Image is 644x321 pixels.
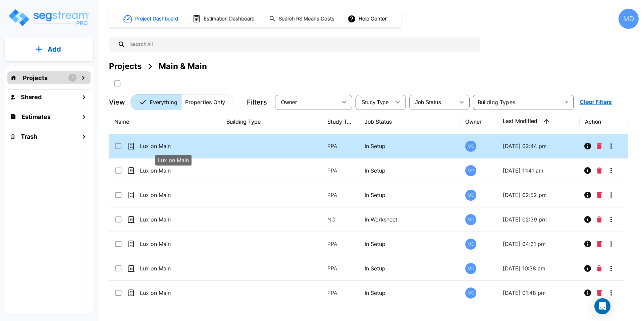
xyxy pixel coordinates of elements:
button: Info [581,188,594,202]
button: Delete [594,164,604,177]
button: Info [581,237,594,251]
p: [DATE] 02:39 pm [503,215,574,223]
p: In Setup [365,264,455,272]
p: In Setup [365,142,455,150]
div: Select [357,93,391,112]
button: Info [581,286,594,300]
button: More-Options [604,188,618,202]
div: Projects [109,60,142,72]
div: Select [276,93,337,112]
p: In Worksheet [365,215,455,223]
button: More-Options [604,286,618,300]
button: SelectAll [111,77,124,90]
th: Owner [460,110,497,134]
div: MD [465,190,476,201]
p: 1 [72,75,73,81]
button: Project Dashboard [121,11,182,26]
div: MD [465,214,476,225]
button: Add [5,40,93,59]
span: Study Type [362,100,389,105]
p: Lux on Main [140,240,207,248]
span: Owner [281,100,297,105]
button: Delete [594,139,604,153]
button: More-Options [604,213,618,226]
span: Job Status [415,100,441,105]
div: MD [619,9,639,29]
th: Job Status [359,110,460,134]
p: In Setup [365,167,455,175]
button: Delete [594,286,604,300]
p: In Setup [365,240,455,248]
button: Delete [594,213,604,226]
input: Search All [126,37,476,52]
button: More-Options [604,237,618,251]
button: Search RS Means Costs [266,12,338,25]
p: In Setup [365,191,455,199]
p: NC [327,215,354,223]
p: [DATE] 10:38 am [503,264,574,272]
button: Info [581,213,594,226]
div: Platform [130,94,233,110]
p: Lux on Main [158,156,189,164]
p: Lux on Main [140,289,207,297]
div: Select [411,93,455,112]
p: PPA [327,142,354,150]
p: Lux on Main [140,191,207,199]
button: Clear Filters [577,95,614,109]
p: [DATE] 02:52 pm [503,191,574,199]
h1: Search RS Means Costs [279,15,334,23]
button: Delete [594,188,604,202]
button: Help Center [346,12,389,25]
p: View [109,97,125,107]
button: Properties Only [181,94,233,110]
p: PPA [327,191,354,199]
h1: Project Dashboard [135,15,178,23]
th: Last Modified [497,110,580,134]
img: Logo [8,8,90,27]
h1: Estimation Dashboard [204,15,255,23]
button: Info [581,139,594,153]
th: Action [580,110,628,134]
p: PPA [327,240,354,248]
p: Lux on Main [140,167,207,175]
p: [DATE] 11:41 am [503,167,574,175]
p: PPA [327,264,354,272]
h1: Shared [21,92,42,102]
button: Info [581,262,594,275]
div: MD [465,287,476,299]
th: Study Type [322,110,359,134]
p: [DATE] 01:48 pm [503,289,574,297]
p: Lux on Main [140,264,207,272]
button: More-Options [604,262,618,275]
h1: Trash [21,132,37,141]
h1: Estimates [21,112,51,121]
button: Delete [594,237,604,251]
p: Filters [247,97,267,107]
div: MD [465,239,476,250]
p: Lux on Main [140,215,207,223]
p: Lux on Main [140,142,207,150]
div: MD [465,263,476,274]
button: Delete [594,262,604,275]
p: [DATE] 02:44 pm [503,142,574,150]
p: [DATE] 04:31 pm [503,240,574,248]
p: PPA [327,289,354,297]
p: Everything [150,98,177,106]
button: Info [581,164,594,177]
button: More-Options [604,139,618,153]
button: More-Options [604,164,618,177]
input: Building Types [475,98,560,107]
div: Main & Main [159,60,207,72]
button: Everything [130,94,181,110]
div: MD [465,165,476,176]
p: In Setup [365,289,455,297]
p: Add [48,44,61,54]
button: Open [562,98,571,107]
div: MD [465,141,476,152]
p: Properties Only [185,98,225,106]
th: Building Type [221,110,322,134]
div: Open Intercom Messenger [594,298,610,314]
p: Projects [23,73,48,82]
th: Name [109,110,221,134]
button: Estimation Dashboard [190,12,258,26]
